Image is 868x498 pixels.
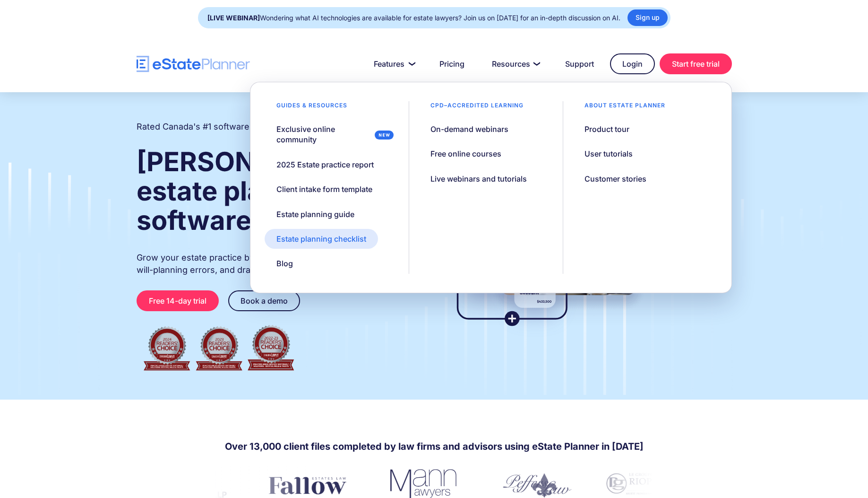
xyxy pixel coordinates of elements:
div: Estate planning checklist [276,234,366,244]
a: Live webinars and tutorials [419,169,539,189]
a: Client intake form template [265,179,384,199]
a: Login [610,53,655,74]
div: Exclusive online community [276,124,371,145]
div: Wondering what AI technologies are available for estate lawyers? Join us on [DATE] for an in-dept... [207,11,620,25]
a: Blog [265,253,305,273]
strong: [PERSON_NAME] and estate planning software [137,146,415,236]
a: Exclusive online community [265,119,399,150]
p: Grow your estate practice by streamlining client intake, reducing will-planning errors, and draft... [137,252,416,276]
a: On-demand webinars [419,119,520,139]
div: Client intake form template [276,184,372,194]
div: Estate planning guide [276,209,354,219]
div: On-demand webinars [430,124,508,134]
div: User tutorials [584,149,633,159]
a: Support [554,54,605,73]
a: Estate planning checklist [265,229,378,249]
h2: Rated Canada's #1 software for estate practitioners [137,121,344,133]
a: Free 14-day trial [137,290,219,311]
a: Free online courses [419,144,513,164]
a: Features [362,54,423,73]
div: Customer stories [584,174,646,184]
a: Start free trial [660,53,732,74]
a: home [137,56,250,72]
div: 2025 Estate practice report [276,159,374,170]
a: Product tour [573,119,641,139]
div: Live webinars and tutorials [430,174,527,184]
div: About estate planner [573,101,677,114]
div: Free online courses [430,149,501,159]
a: Estate planning guide [265,204,366,224]
a: Sign up [627,9,668,26]
div: CPD–accredited learning [419,101,535,114]
div: Blog [276,258,293,269]
strong: [LIVE WEBINAR] [207,14,260,22]
a: 2025 Estate practice report [265,155,386,175]
h4: Over 13,000 client files completed by law firms and advisors using eState Planner in [DATE] [225,440,644,453]
a: Pricing [428,54,476,73]
a: Resources [481,54,549,73]
div: Product tour [584,124,629,134]
a: Book a demo [228,290,300,311]
a: User tutorials [573,144,645,164]
a: Customer stories [573,169,658,189]
div: Guides & resources [265,101,359,114]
